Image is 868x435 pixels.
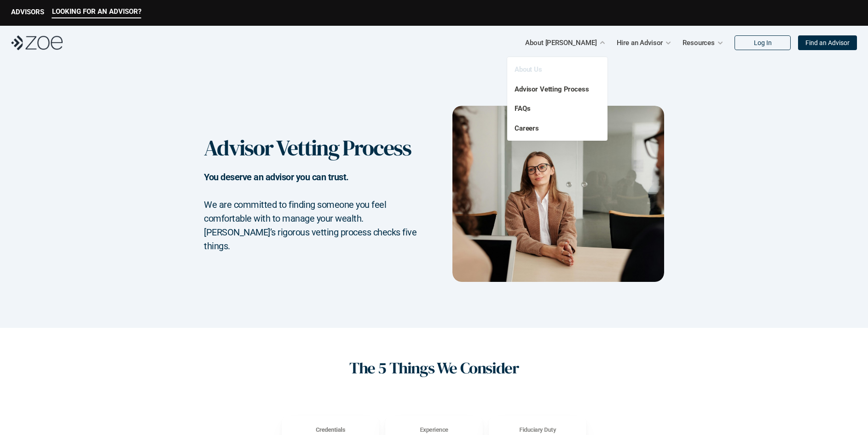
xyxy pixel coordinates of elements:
p: LOOKING FOR AN ADVISOR? [52,7,141,16]
p: Log In [754,39,772,47]
a: Log In [735,35,791,50]
h1: The 5 Things We Consider [349,359,518,377]
h2: We are committed to finding someone you feel comfortable with to manage your wealth. [PERSON_NAME... [204,198,417,253]
a: About Us [515,65,542,74]
h3: Credentials [316,425,345,434]
h3: Fiduciary Duty [519,425,556,434]
p: Find an Advisor [805,39,850,47]
p: Hire an Advisor [617,36,663,50]
h1: Advisor Vetting Process [204,135,415,161]
h3: Experience [420,425,448,434]
h2: You deserve an advisor you can trust. [204,170,417,198]
a: Advisor Vetting Process [515,85,589,93]
a: FAQs [515,104,530,113]
p: Resources [683,36,715,50]
a: Find an Advisor [798,35,857,50]
a: Careers [515,124,539,132]
p: About [PERSON_NAME] [525,36,596,50]
p: ADVISORS [11,8,44,16]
